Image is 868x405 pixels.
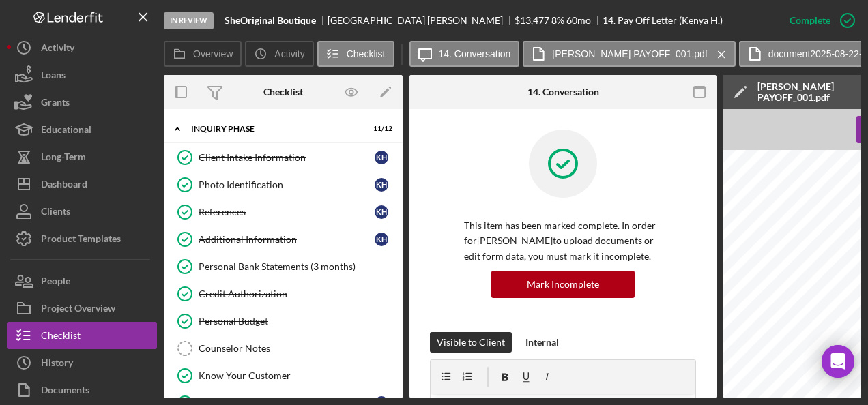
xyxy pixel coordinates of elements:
a: Personal Budget [171,307,396,335]
button: Activity [7,34,157,61]
label: Overview [193,48,233,59]
button: Documents [7,376,157,404]
div: History [41,349,73,380]
button: Product Templates [7,225,157,252]
div: Inquiry Phase [191,125,358,133]
a: Additional InformationKH [171,226,396,253]
button: Grants [7,89,157,116]
div: Complete [790,7,830,34]
div: K H [375,178,388,192]
div: Open Intercom Messenger [822,345,854,378]
a: Photo IdentificationKH [171,171,396,198]
label: 14. Conversation [439,48,511,59]
div: People [41,267,70,298]
div: Checklist [41,322,81,352]
div: 14. Conversation [527,87,599,97]
label: [PERSON_NAME] PAYOFF_001.pdf [552,48,707,59]
div: [GEOGRAPHIC_DATA] [PERSON_NAME] [328,15,515,26]
div: Visible to Client [437,332,505,352]
button: Internal [519,332,566,352]
div: K H [375,151,388,164]
button: Visible to Client [430,332,512,352]
button: History [7,349,157,376]
div: Project Overview [41,295,115,325]
div: 11 / 12 [368,125,392,133]
button: Overview [164,41,242,67]
a: Counselor Notes [171,335,396,362]
a: Client Intake InformationKH [171,144,396,171]
div: K H [375,205,388,219]
label: Activity [274,48,304,59]
button: Mark Incomplete [491,271,635,298]
button: Complete [776,7,861,34]
button: 14. Conversation [409,41,520,67]
button: Loans [7,61,157,89]
button: Educational [7,116,157,143]
div: Long-Term [41,143,86,174]
div: Product Templates [41,225,121,256]
button: [PERSON_NAME] PAYOFF_001.pdf [523,41,735,67]
button: People [7,267,157,295]
b: SheOriginal Boutique [225,15,316,26]
div: Grants [41,89,70,119]
div: In Review [164,12,214,29]
a: ReferencesKH [171,198,396,226]
div: Counselor Notes [199,343,395,354]
button: Project Overview [7,295,157,322]
div: Mark Incomplete [527,271,599,298]
div: Dashboard [41,170,87,201]
label: Checklist [347,48,386,59]
div: Activity [41,34,74,65]
div: Credit Authorization [199,288,395,299]
div: 8 % [551,15,564,26]
div: 14. Pay Off Letter (Kenya H.) [603,15,723,26]
div: Loans [41,61,66,92]
a: Personal Bank Statements (3 months) [171,253,396,280]
div: Checklist [263,87,303,97]
div: Clients [41,198,70,228]
div: References [199,207,375,217]
button: Checklist [7,322,157,349]
button: Clients [7,198,157,225]
div: Client Intake Information [199,152,375,163]
a: Credit Authorization [171,280,396,307]
span: $13,477 [515,14,549,26]
button: Activity [245,41,313,67]
div: Educational [41,116,91,147]
button: Dashboard [7,170,157,198]
div: Additional Information [199,234,375,245]
button: Long-Term [7,143,157,170]
div: Know Your Customer [199,370,395,381]
div: Personal Bank Statements (3 months) [199,261,395,272]
button: Checklist [317,41,394,67]
div: Internal [525,332,559,352]
div: Personal Budget [199,316,395,327]
p: This item has been marked complete. In order for [PERSON_NAME] to upload documents or edit form d... [464,218,662,264]
div: 60 mo [566,15,591,26]
div: Photo Identification [199,179,375,190]
a: Know Your Customer [171,362,396,389]
div: K H [375,232,388,246]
